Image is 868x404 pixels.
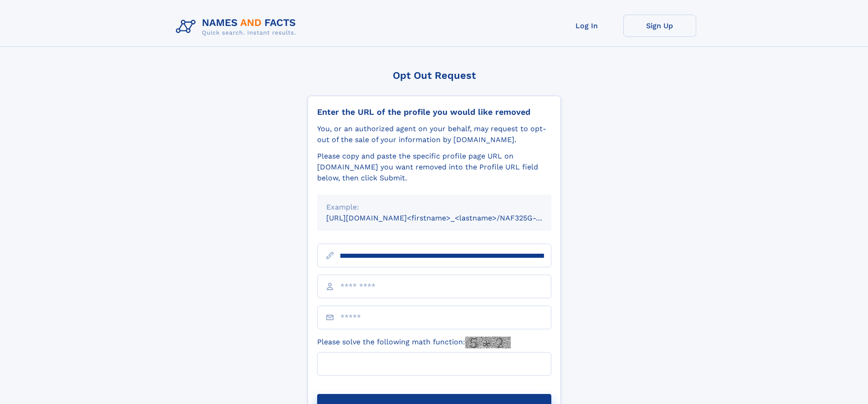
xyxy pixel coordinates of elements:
[308,70,561,81] div: Opt Out Request
[326,202,542,213] div: Example:
[326,214,569,222] small: [URL][DOMAIN_NAME]<firstname>_<lastname>/NAF325G-xxxxxxxx
[317,107,551,117] div: Enter the URL of the profile you would like removed
[317,337,511,348] label: Please solve the following math function:
[317,123,551,145] div: You, or an authorized agent on your behalf, may request to opt-out of the sale of your informatio...
[317,151,551,184] div: Please copy and paste the specific profile page URL on [DOMAIN_NAME] you want removed into the Pr...
[172,15,303,39] img: Logo Names and Facts
[623,15,696,37] a: Sign Up
[550,15,623,37] a: Log In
